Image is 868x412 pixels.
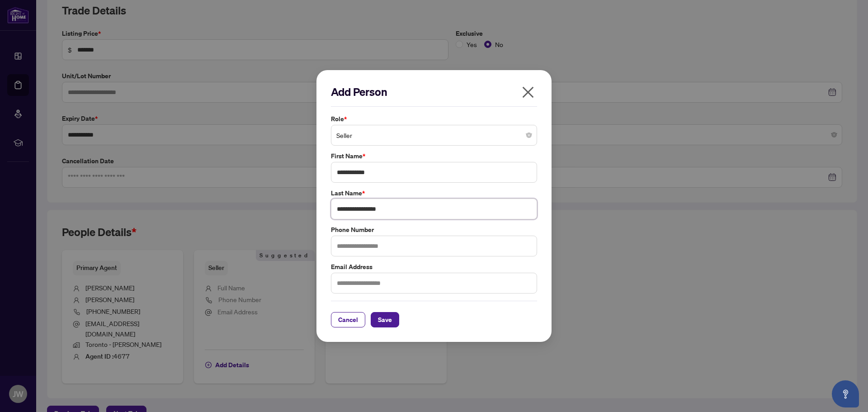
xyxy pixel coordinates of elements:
[331,262,537,272] label: Email Address
[336,127,532,144] span: Seller
[832,380,859,407] button: Open asap
[378,313,392,327] span: Save
[331,312,365,327] button: Cancel
[521,85,535,99] span: close
[338,313,358,327] span: Cancel
[331,85,537,99] h2: Add Person
[371,312,399,327] button: Save
[526,133,532,138] span: close-circle
[331,225,537,235] label: Phone Number
[331,114,537,124] label: Role
[331,188,537,198] label: Last Name
[331,151,537,161] label: First Name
